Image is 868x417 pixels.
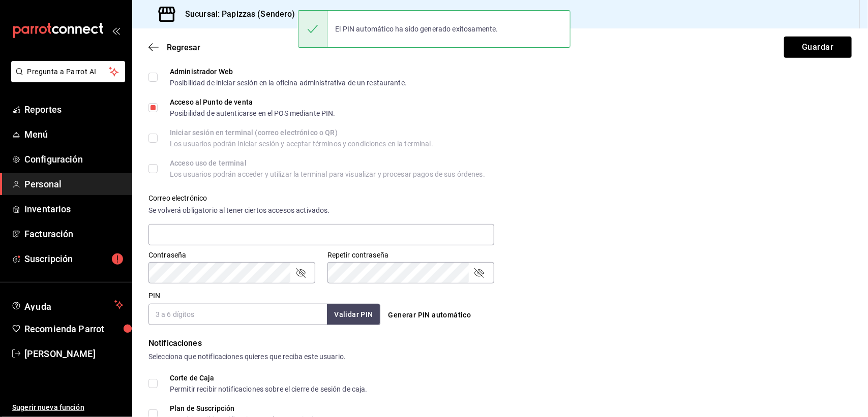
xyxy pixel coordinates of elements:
[12,402,124,413] span: Sugerir nueva función
[24,347,124,361] span: [PERSON_NAME]
[170,386,368,393] div: Permitir recibir notificaciones sobre el cierre de sesión de caja.
[473,267,485,279] button: passwordField
[170,79,407,86] div: Posibilidad de iniciar sesión en la oficina administrativa de un restaurante.
[784,37,852,58] button: Guardar
[148,205,494,216] div: Se volverá obligatorio al tener ciertos accesos activados.
[170,110,336,117] div: Posibilidad de autenticarse en el POS mediante PIN.
[167,43,200,52] span: Regresar
[177,8,295,20] h3: Sucursal: Papizzas (Sendero)
[148,304,327,325] input: 3 a 6 dígitos
[148,293,160,300] label: PIN
[27,67,109,77] span: Pregunta a Parrot AI
[170,405,331,412] div: Plan de Suscripción
[112,26,120,35] button: open_drawer_menu
[327,18,506,40] div: El PIN automático ha sido generado exitosamente.
[170,129,433,136] div: Iniciar sesión en terminal (correo electrónico o QR)
[327,252,494,259] label: Repetir contraseña
[294,267,307,279] button: passwordField
[24,177,124,191] span: Personal
[24,202,124,216] span: Inventarios
[148,43,200,52] button: Regresar
[148,351,852,362] div: Selecciona que notificaciones quieres que reciba este usuario.
[170,68,407,75] div: Administrador Web
[170,140,433,147] div: Los usuarios podrán iniciar sesión y aceptar términos y condiciones en la terminal.
[7,74,125,84] a: Pregunta a Parrot AI
[24,299,110,311] span: Ayuda
[24,127,124,141] span: Menú
[24,103,124,116] span: Reportes
[170,374,368,381] div: Corte de Caja
[384,306,475,325] button: Generar PIN automático
[24,252,124,266] span: Suscripción
[327,304,380,325] button: Validar PIN
[170,159,485,167] div: Acceso uso de terminal
[11,61,125,82] button: Pregunta a Parrot AI
[170,99,336,106] div: Acceso al Punto de venta
[24,322,124,336] span: Recomienda Parrot
[24,227,124,241] span: Facturación
[148,195,494,202] label: Correo electrónico
[148,337,852,349] div: Notificaciones
[148,252,315,259] label: Contraseña
[24,152,124,166] span: Configuración
[170,171,485,178] div: Los usuarios podrán acceder y utilizar la terminal para visualizar y procesar pagos de sus órdenes.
